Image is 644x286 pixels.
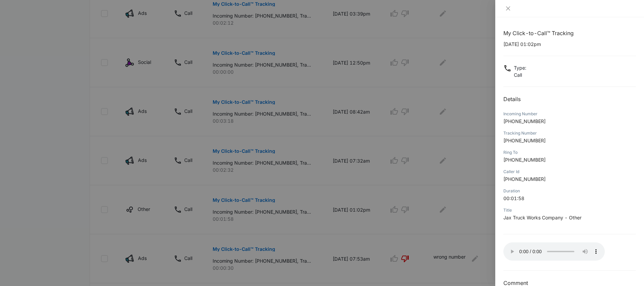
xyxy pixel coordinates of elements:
div: Title [503,207,636,213]
button: Close [503,5,513,11]
h1: My Click-to-Call™ Tracking [503,29,636,37]
span: [PHONE_NUMBER] [503,176,546,182]
p: Type : [514,64,526,71]
audio: Your browser does not support the audio tag. [503,242,605,261]
span: Jax Truck Works Company - Other [503,215,581,220]
span: close [505,6,511,11]
div: Duration [503,188,636,194]
div: Ring To [503,149,636,156]
div: Incoming Number [503,111,636,117]
span: [PHONE_NUMBER] [503,118,546,124]
span: [PHONE_NUMBER] [503,138,546,143]
p: [DATE] 01:02pm [503,41,636,48]
div: Caller Id [503,169,636,175]
p: Call [514,71,526,78]
span: 00:01:58 [503,195,524,201]
div: Tracking Number [503,130,636,136]
span: [PHONE_NUMBER] [503,157,546,163]
h2: Details [503,95,636,103]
